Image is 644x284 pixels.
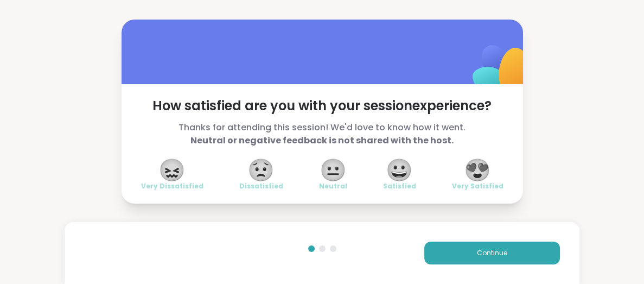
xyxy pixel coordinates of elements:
[158,160,186,180] span: 😖
[383,182,416,191] span: Satisfied
[320,160,347,180] span: 😐
[141,182,203,191] span: Very Dissatisfied
[477,248,507,258] span: Continue
[141,121,503,147] span: Thanks for attending this session! We'd love to know how it went.
[386,160,413,180] span: 😀
[319,182,347,191] span: Neutral
[452,182,503,191] span: Very Satisfied
[447,17,555,125] img: ShareWell Logomark
[424,242,560,264] button: Continue
[464,160,491,180] span: 😍
[247,160,275,180] span: 😟
[141,97,503,115] span: How satisfied are you with your session experience?
[190,134,454,147] b: Neutral or negative feedback is not shared with the host.
[239,182,283,191] span: Dissatisfied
